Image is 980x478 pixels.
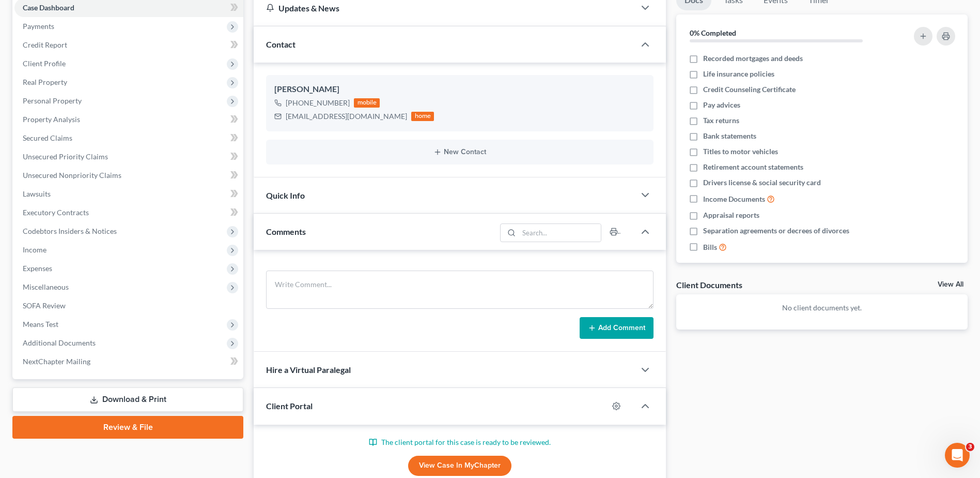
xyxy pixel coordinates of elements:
[411,112,434,121] div: home
[14,296,243,315] a: SOFA Review
[23,189,51,198] span: Lawsuits
[23,301,66,310] span: SOFA Review
[703,100,740,110] span: Pay advices
[685,303,959,313] p: No client documents yet.
[14,203,243,222] a: Executory Contracts
[23,22,54,31] span: Payments
[23,78,67,86] span: Real Property
[23,245,46,254] span: Income
[14,147,243,166] a: Unsecured Priority Claims
[286,98,350,108] div: [PHONE_NUMBER]
[23,3,74,12] span: Case Dashboard
[966,443,974,451] span: 3
[408,456,511,476] a: View Case in MyChapter
[274,148,645,156] button: New Contact
[703,194,765,204] span: Income Documents
[12,387,243,412] a: Download & Print
[23,338,96,347] span: Additional Documents
[14,166,243,185] a: Unsecured Nonpriority Claims
[519,224,601,242] input: Search...
[580,317,654,339] button: Add Comment
[266,3,623,13] div: Updates & News
[23,357,90,366] span: NextChapter Mailing
[14,185,243,203] a: Lawsuits
[266,227,306,236] span: Comments
[23,96,82,105] span: Personal Property
[23,40,67,49] span: Credit Report
[14,352,243,371] a: NextChapter Mailing
[23,115,80,124] span: Property Analysis
[266,39,295,49] span: Contact
[703,131,756,141] span: Bank statements
[23,208,89,217] span: Executory Contracts
[12,416,243,439] a: Review & File
[703,146,778,157] span: Titles to motor vehicles
[266,437,654,447] p: The client portal for this case is ready to be reviewed.
[14,129,243,147] a: Secured Claims
[23,320,58,328] span: Means Test
[690,28,736,37] strong: 0% Completed
[14,36,243,54] a: Credit Report
[266,365,351,375] span: Hire a Virtual Paralegal
[266,190,305,200] span: Quick Info
[23,171,121,180] span: Unsecured Nonpriority Claims
[23,282,69,291] span: Miscellaneous
[703,53,803,64] span: Recorded mortgages and deeds
[14,110,243,129] a: Property Analysis
[23,133,72,142] span: Secured Claims
[703,242,717,252] span: Bills
[23,227,117,235] span: Codebtors Insiders & Notices
[703,210,759,220] span: Appraisal reports
[703,226,849,236] span: Separation agreements or decrees of divorces
[703,162,803,172] span: Retirement account statements
[703,177,821,188] span: Drivers license & social security card
[286,111,407,122] div: [EMAIL_ADDRESS][DOMAIN_NAME]
[676,279,742,290] div: Client Documents
[938,281,963,288] a: View All
[23,152,108,161] span: Unsecured Priority Claims
[266,401,313,411] span: Client Portal
[274,83,645,96] div: [PERSON_NAME]
[23,264,52,273] span: Expenses
[354,98,380,108] div: mobile
[23,59,66,68] span: Client Profile
[703,69,774,79] span: Life insurance policies
[703,115,739,126] span: Tax returns
[703,84,796,95] span: Credit Counseling Certificate
[945,443,970,468] iframe: Intercom live chat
